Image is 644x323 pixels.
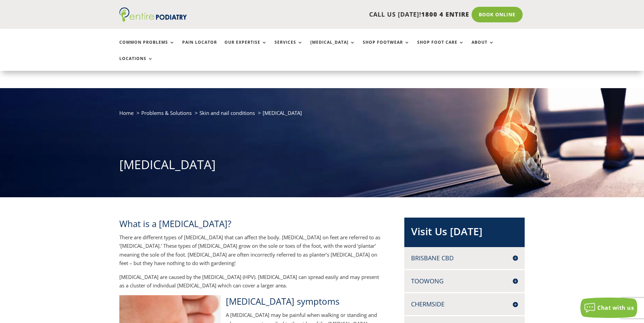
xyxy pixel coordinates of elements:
[119,108,525,122] nav: breadcrumb
[597,304,634,311] span: Chat with us
[421,10,469,18] span: 1800 4 ENTIRE
[472,40,494,55] a: About
[275,40,303,55] a: Services
[363,40,410,55] a: Shop Footwear
[417,40,464,55] a: Shop Foot Care
[580,298,637,318] button: Chat with us
[182,40,217,55] a: Pain Locator
[224,40,267,55] a: Our Expertise
[310,40,355,55] a: [MEDICAL_DATA]
[411,277,518,285] h4: Toowong
[213,10,469,19] p: CALL US [DATE]!
[141,109,192,116] a: Problems & Solutions
[119,218,382,233] h2: What is a [MEDICAL_DATA]?
[119,156,525,177] h1: [MEDICAL_DATA]
[199,109,255,116] a: Skin and nail conditions
[119,16,187,23] a: Entire Podiatry
[472,7,523,22] a: Book Online
[119,273,382,295] p: [MEDICAL_DATA] are caused by the [MEDICAL_DATA] (HPV). [MEDICAL_DATA] can spread easily and may p...
[119,56,153,71] a: Locations
[119,109,134,116] a: Home
[119,7,187,22] img: logo (1)
[411,224,518,242] h2: Visit Us [DATE]
[119,233,382,273] p: There are different types of [MEDICAL_DATA] that can affect the body. [MEDICAL_DATA] on feet are ...
[119,40,175,55] a: Common Problems
[411,254,518,262] h4: Brisbane CBD
[411,300,518,308] h4: Chermside
[263,109,302,116] span: [MEDICAL_DATA]
[119,295,382,311] h2: [MEDICAL_DATA] symptoms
